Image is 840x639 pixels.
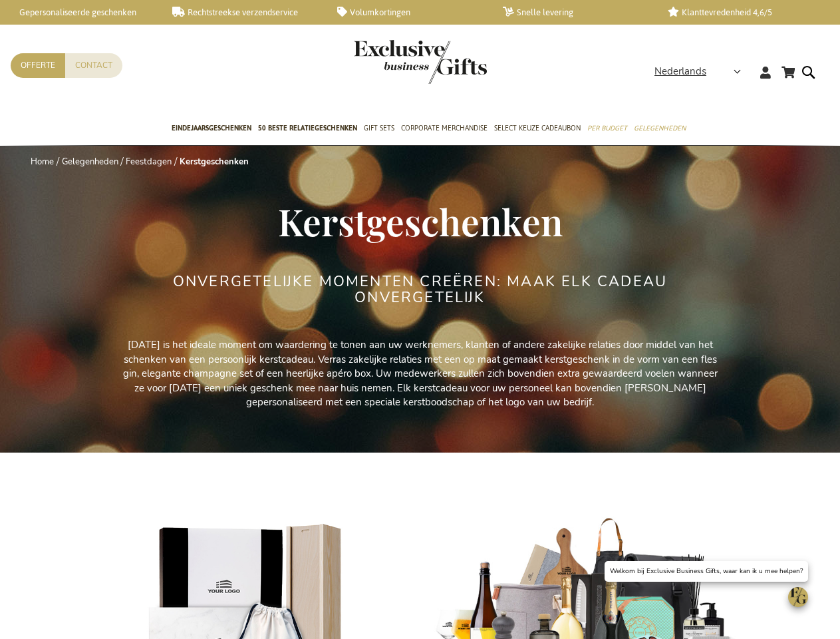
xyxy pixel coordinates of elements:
[31,156,54,168] a: Home
[494,121,581,135] span: Select Keuze Cadeaubon
[587,112,627,146] a: Per Budget
[172,121,251,135] span: Eindejaarsgeschenken
[126,156,172,168] a: Feestdagen
[337,7,482,18] a: Volumkortingen
[180,156,249,168] strong: Kerstgeschenken
[62,156,118,168] a: Gelegenheden
[258,121,357,135] span: 50 beste relatiegeschenken
[587,121,627,135] span: Per Budget
[354,40,420,84] a: store logo
[401,121,488,135] span: Corporate Merchandise
[634,112,686,146] a: Gelegenheden
[401,112,488,146] a: Corporate Merchandise
[171,274,670,306] h2: ONVERGETELIJKE MOMENTEN CREËREN: MAAK ELK CADEAU ONVERGETELIJK
[364,112,394,146] a: Gift Sets
[7,7,151,18] a: Gepersonaliseerde geschenken
[668,7,812,18] a: Klanttevredenheid 4,6/5
[494,112,581,146] a: Select Keuze Cadeaubon
[11,53,65,78] a: Offerte
[364,121,394,135] span: Gift Sets
[278,196,563,246] span: Kerstgeschenken
[65,53,122,78] a: Contact
[503,7,647,18] a: Snelle levering
[121,338,720,409] p: [DATE] is het ideale moment om waardering te tonen aan uw werknemers, klanten of andere zakelijke...
[634,121,686,135] span: Gelegenheden
[258,112,357,146] a: 50 beste relatiegeschenken
[172,112,251,146] a: Eindejaarsgeschenken
[654,64,706,79] span: Nederlands
[354,40,487,84] img: Exclusive Business gifts logo
[172,7,317,18] a: Rechtstreekse verzendservice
